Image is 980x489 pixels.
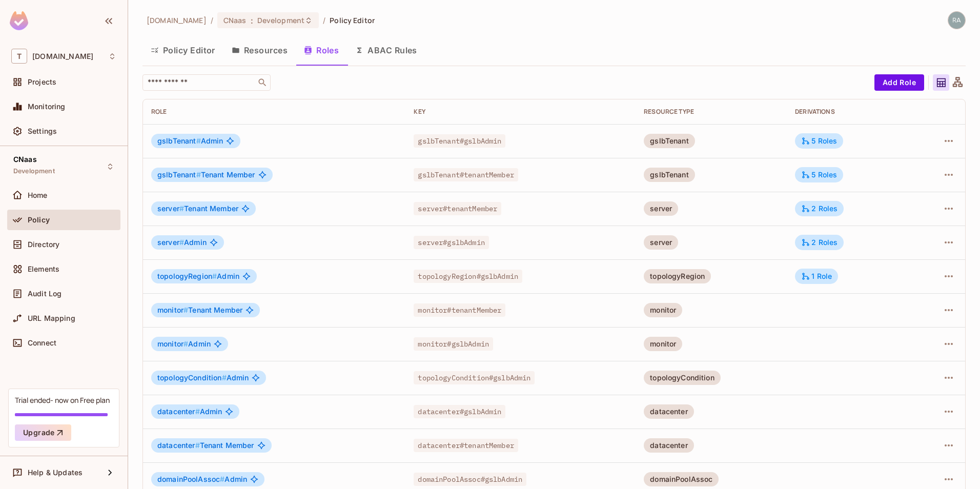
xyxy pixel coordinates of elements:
span: CNaas [13,155,37,164]
span: the active workspace [147,15,207,25]
span: Admin [157,475,247,483]
button: Policy Editor [142,37,223,63]
span: # [196,136,201,145]
div: Trial ended- now on Free plan [15,395,110,405]
span: Admin [157,272,239,280]
button: Resources [223,37,296,63]
span: domainPoolAssoc [157,475,224,483]
span: server#tenantMember [414,202,501,215]
div: 5 Roles [801,170,837,179]
span: Tenant Member [157,205,238,213]
div: gslbTenant [644,168,695,182]
div: domainPoolAssoc [644,472,719,486]
span: Home [28,191,48,199]
span: topologyRegion [157,272,217,280]
span: monitor [157,339,188,348]
div: topologyCondition [644,371,721,385]
div: topologyRegion [644,269,711,283]
span: URL Mapping [28,314,75,322]
span: datacenter#gslbAdmin [414,405,505,418]
li: / [323,15,325,25]
button: Roles [296,37,347,63]
span: topologyCondition#gslbAdmin [414,371,535,384]
span: Admin [157,238,207,247]
img: SReyMgAAAABJRU5ErkJggg== [10,11,28,30]
span: gslbTenant [157,136,201,145]
span: monitor [157,305,188,314]
span: datacenter [157,407,200,416]
span: # [183,339,188,348]
span: # [212,272,217,280]
div: Role [151,108,397,116]
span: Development [13,167,55,175]
div: 2 Roles [801,204,838,213]
span: gslbTenant#tenantMember [414,168,518,181]
button: Upgrade [15,424,71,441]
span: Directory [28,240,59,249]
span: Audit Log [28,290,62,298]
span: # [179,204,184,213]
span: Help & Updates [28,468,83,477]
span: # [196,170,201,179]
span: Workspace: t-mobile.com [32,52,93,60]
span: T [11,49,27,64]
span: Admin [157,374,249,382]
div: 2 Roles [801,238,838,247]
span: server [157,238,184,247]
span: Tenant Member [157,306,242,314]
span: # [195,407,200,416]
span: Monitoring [28,103,66,111]
div: 5 Roles [801,136,837,146]
span: : [250,16,254,25]
div: Key [414,108,627,116]
span: Admin [157,407,222,416]
span: Development [257,15,304,25]
span: domainPoolAssoc#gslbAdmin [414,473,526,486]
button: ABAC Rules [347,37,425,63]
span: # [179,238,184,247]
span: # [220,475,224,483]
div: server [644,201,678,216]
span: monitor#tenantMember [414,303,505,317]
span: Settings [28,127,57,135]
span: datacenter [157,441,200,450]
span: server [157,204,184,213]
span: Elements [28,265,59,273]
span: # [183,305,188,314]
span: Policy [28,216,50,224]
img: ravikanth.thoomozu1@t-mobile.com [948,12,965,29]
span: Projects [28,78,56,86]
div: datacenter [644,438,694,453]
span: datacenter#tenantMember [414,439,518,452]
span: topologyCondition [157,373,227,382]
span: topologyRegion#gslbAdmin [414,270,522,283]
span: monitor#gslbAdmin [414,337,493,351]
span: Tenant Member [157,171,255,179]
li: / [211,15,213,25]
div: 1 Role [801,272,832,281]
div: monitor [644,337,682,351]
span: CNaas [223,15,247,25]
span: Admin [157,137,223,145]
span: Tenant Member [157,441,254,450]
div: Derivations [795,108,904,116]
span: # [195,441,200,450]
span: gslbTenant#gslbAdmin [414,134,505,148]
div: server [644,235,678,250]
div: gslbTenant [644,134,695,148]
div: monitor [644,303,682,317]
span: Admin [157,340,211,348]
span: Policy Editor [330,15,375,25]
span: server#gslbAdmin [414,236,488,249]
span: gslbTenant [157,170,201,179]
div: datacenter [644,404,694,419]
span: Connect [28,339,56,347]
div: RESOURCE TYPE [644,108,779,116]
button: Add Role [874,74,924,91]
span: # [222,373,227,382]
